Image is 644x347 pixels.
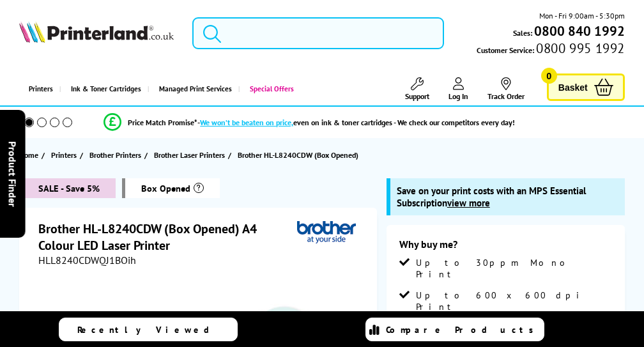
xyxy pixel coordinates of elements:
[532,25,625,37] a: 0800 840 1992
[416,257,612,280] span: Up to 30ppm Mono Print
[547,73,625,101] a: Basket 0
[541,68,557,84] span: 0
[154,148,228,162] a: Brother Laser Printers
[19,21,174,45] a: Printerland Logo
[238,148,362,162] a: Brother HL-L8240CDW (Box Opened)
[534,22,625,40] b: 0800 840 1992
[6,111,612,134] li: modal_Promise
[19,21,174,43] img: Printerland Logo
[386,324,540,335] span: Compare Products
[59,318,238,341] a: Recently Viewed
[399,238,612,257] div: Why buy me?
[238,73,300,105] a: Special Offers
[405,91,429,101] span: Support
[6,141,19,206] span: Product Finder
[89,148,144,162] a: Brother Printers
[19,178,116,198] span: SALE - Save 5%
[154,148,225,162] span: Brother Laser Printers
[38,220,297,254] h1: Brother HL-L8240CDW (Box Opened) A4 Colour LED Laser Printer
[539,10,625,22] span: Mon - Fri 9:00am - 5:30pm
[477,42,624,56] span: Customer Service:
[487,77,525,101] a: Track Order
[19,148,38,162] span: Home
[448,91,468,101] span: Log In
[77,324,222,335] span: Recently Viewed
[197,118,515,127] div: - even on ink & toner cartridges - We check our competitors every day!
[19,148,42,162] a: Home
[59,73,148,105] a: Ink & Toner Cartridges
[416,289,612,312] span: Up to 600 x 600 dpi Print
[51,148,80,162] a: Printers
[238,148,358,162] span: Brother HL-L8240CDW (Box Opened)
[365,318,544,341] a: Compare Products
[448,77,468,101] a: Log In
[122,178,220,198] span: box-opened-description
[71,73,141,105] span: Ink & Toner Cartridges
[513,27,532,39] span: Sales:
[200,118,293,127] span: We won’t be beaten on price,
[534,42,624,54] span: 0800 995 1992
[38,254,136,266] span: HLL8240CDWQJ1BOih
[51,148,77,162] span: Printers
[405,77,429,101] a: Support
[148,73,238,105] a: Managed Print Services
[89,148,141,162] span: Brother Printers
[558,79,588,96] span: Basket
[19,73,59,105] a: Printers
[397,185,586,209] span: Save on your print costs with an MPS Essential Subscription
[128,118,197,127] span: Price Match Promise*
[297,220,356,244] img: Brother
[447,197,490,209] u: view more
